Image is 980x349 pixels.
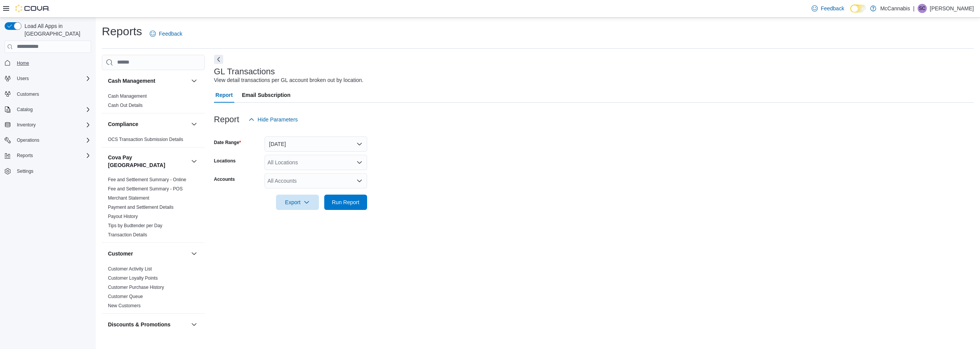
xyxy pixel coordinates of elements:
span: Transaction Details [108,232,147,238]
p: | [913,4,915,13]
button: Hide Parameters [245,112,301,127]
span: Home [14,58,91,68]
span: Load All Apps in [GEOGRAPHIC_DATA] [21,22,91,38]
p: [PERSON_NAME] [930,4,974,13]
button: Reports [2,150,94,161]
span: Merchant Statement [108,195,149,201]
h3: Report [214,115,239,124]
span: Inventory [14,120,91,129]
div: Cash Management [102,92,205,113]
a: Feedback [147,26,185,41]
span: Settings [14,166,91,176]
span: Payout History [108,213,138,220]
span: Email Subscription [242,87,291,103]
div: Cova Pay [GEOGRAPHIC_DATA] [102,175,205,242]
a: Transaction Details [108,232,147,238]
span: Run Report [332,198,359,206]
label: Accounts [214,176,235,182]
button: Discounts & Promotions [108,321,188,328]
a: Customers [14,90,42,99]
span: Hide Parameters [258,116,298,123]
button: [DATE] [265,136,367,152]
h1: Reports [102,24,142,39]
span: Fee and Settlement Summary - POS [108,186,183,192]
input: Dark Mode [850,5,866,13]
button: Compliance [108,120,188,128]
label: Locations [214,158,236,164]
img: Cova [15,5,50,12]
span: Customers [14,89,91,99]
a: Customer Purchase History [108,285,164,290]
a: Cash Out Details [108,103,143,108]
button: Operations [14,136,42,145]
span: Reports [17,152,33,159]
button: Operations [2,135,94,146]
a: Settings [14,167,36,176]
button: Inventory [2,120,94,130]
button: Customer [189,249,199,258]
span: Users [14,74,91,83]
span: Settings [17,168,33,174]
button: Catalog [2,104,94,115]
a: Merchant Statement [108,195,149,201]
div: Steven Comeau [918,4,927,13]
span: Feedback [821,5,844,12]
span: Fee and Settlement Summary - Online [108,177,186,183]
nav: Complex example [5,54,91,197]
a: Customer Activity List [108,266,152,272]
a: Home [14,59,32,68]
button: Open list of options [356,159,363,165]
h3: GL Transactions [214,67,275,76]
label: Date Range [214,139,241,146]
button: Customer [108,250,188,257]
span: Cash Out Details [108,102,143,108]
span: OCS Transaction Submission Details [108,136,183,143]
span: New Customers [108,303,140,309]
span: Home [17,60,29,66]
a: OCS Transaction Submission Details [108,137,183,142]
div: View detail transactions per GL account broken out by location. [214,76,364,84]
span: Tips by Budtender per Day [108,223,162,229]
h3: Cash Management [108,77,155,85]
button: Users [14,74,32,83]
span: Users [17,75,29,82]
span: Report [216,87,233,103]
a: Customer Queue [108,294,143,299]
h3: Customer [108,250,133,257]
button: Home [2,57,94,69]
button: Cova Pay [GEOGRAPHIC_DATA] [108,154,188,169]
span: Cash Management [108,93,147,99]
span: Inventory [17,122,36,128]
a: New Customers [108,303,140,308]
a: Tips by Budtender per Day [108,223,162,228]
span: Catalog [17,107,33,113]
button: Export [276,195,319,210]
a: Feedback [808,1,847,16]
a: Fee and Settlement Summary - POS [108,186,183,192]
button: Inventory [14,120,39,129]
button: Cova Pay [GEOGRAPHIC_DATA] [189,157,199,166]
span: Operations [17,137,39,143]
span: Operations [14,136,91,145]
button: Next [214,55,223,64]
button: Cash Management [189,76,199,85]
div: Customer [102,264,205,313]
button: Open list of options [356,178,363,184]
span: SC [919,4,926,13]
h3: Discounts & Promotions [108,321,170,328]
span: Dark Mode [850,13,851,13]
button: Settings [2,165,94,177]
a: Customer Loyalty Points [108,275,158,281]
span: Catalog [14,105,91,114]
button: Catalog [14,105,36,114]
p: McCannabis [880,4,910,13]
span: Payment and Settlement Details [108,204,173,210]
button: Users [2,73,94,84]
div: Compliance [102,135,205,147]
a: Payout History [108,214,138,219]
button: Reports [14,151,36,160]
